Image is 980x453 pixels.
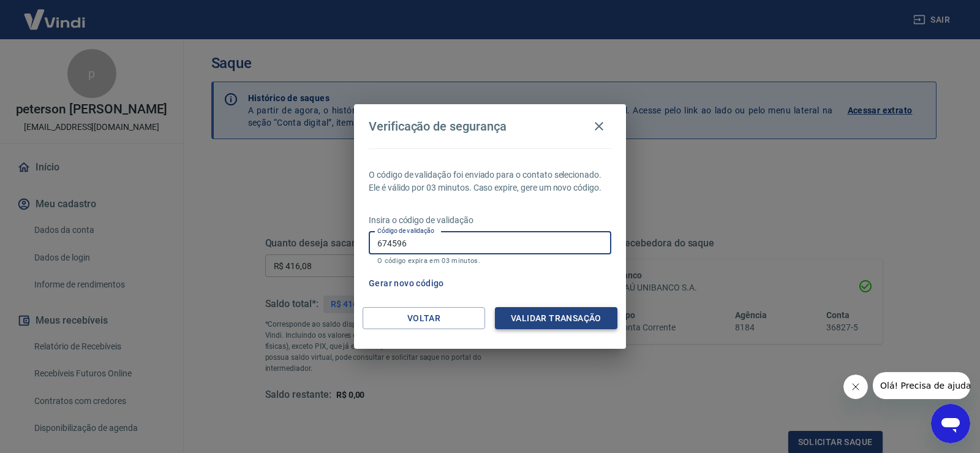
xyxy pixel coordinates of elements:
[369,214,611,227] p: Insira o código de validação
[7,9,103,18] span: Olá! Precisa de ajuda?
[495,307,617,330] button: Validar transação
[369,169,611,194] p: O código de validação foi enviado para o contato selecionado. Ele é válido por 03 minutos. Caso e...
[369,119,507,134] h4: Verificação de segurança
[873,372,970,399] iframe: Mensagem da empresa
[377,257,603,265] p: O código expira em 03 minutos.
[843,375,868,399] iframe: Fechar mensagem
[363,307,485,330] button: Voltar
[364,272,449,295] button: Gerar novo código
[931,404,970,443] iframe: Botão para abrir a janela de mensagens
[377,226,434,235] label: Código de validação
